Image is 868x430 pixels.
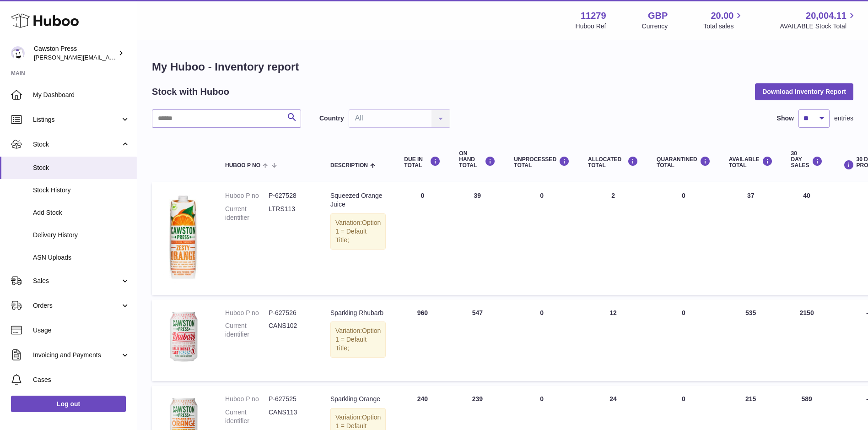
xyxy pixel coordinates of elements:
[588,156,638,169] div: ALLOCATED Total
[33,140,120,149] span: Stock
[720,299,782,381] td: 535
[330,191,386,209] div: Squeezed Orange Juice
[711,10,733,22] span: 20.00
[330,309,386,317] div: Sparkling Rhubarb
[225,408,269,425] dt: Current identifier
[505,182,579,294] td: 0
[225,163,260,169] span: Huboo P no
[152,60,853,74] h1: My Huboo - Inventory report
[782,299,832,381] td: 2150
[33,208,130,217] span: Add Stock
[581,10,606,22] strong: 11279
[579,182,647,294] td: 2
[782,182,832,294] td: 40
[579,299,647,381] td: 12
[703,22,744,31] span: Total sales
[33,115,120,124] span: Listings
[225,205,269,222] dt: Current identifier
[642,22,668,31] div: Currency
[161,191,207,283] img: product image
[33,277,120,285] span: Sales
[269,205,312,222] dd: LTRS113
[777,114,794,123] label: Show
[33,186,130,195] span: Stock History
[459,151,496,169] div: ON HAND Total
[395,299,450,381] td: 960
[330,321,386,358] div: Variation:
[152,86,229,98] h2: Stock with Huboo
[395,182,450,294] td: 0
[269,408,312,425] dd: CANS113
[720,182,782,294] td: 37
[225,191,269,200] dt: Huboo P no
[11,396,126,412] a: Log out
[225,395,269,403] dt: Huboo P no
[576,22,606,31] div: Huboo Ref
[34,54,232,61] span: [PERSON_NAME][EMAIL_ADDRESS][PERSON_NAME][DOMAIN_NAME]
[11,46,25,60] img: thomas.carson@cawstonpress.com
[33,163,130,172] span: Stock
[729,156,773,169] div: AVAILABLE Total
[703,10,744,31] a: 20.00 Total sales
[450,182,505,294] td: 39
[791,151,823,169] div: 30 DAY SALES
[33,351,120,359] span: Invoicing and Payments
[34,44,116,62] div: Cawston Press
[319,114,344,123] label: Country
[269,191,312,200] dd: P-627528
[450,299,505,381] td: 547
[330,163,368,169] span: Description
[33,326,130,335] span: Usage
[755,83,853,100] button: Download Inventory Report
[335,219,381,244] span: Option 1 = Default Title;
[682,192,685,199] span: 0
[505,299,579,381] td: 0
[330,395,386,403] div: Sparkling Orange
[657,156,711,169] div: QUARANTINED Total
[33,376,130,384] span: Cases
[330,213,386,250] div: Variation:
[225,309,269,317] dt: Huboo P no
[33,301,120,310] span: Orders
[335,327,381,352] span: Option 1 = Default Title;
[780,10,857,31] a: 20,004.11 AVAILABLE Stock Total
[514,156,570,169] div: UNPROCESSED Total
[269,309,312,317] dd: P-627526
[161,309,207,370] img: product image
[269,321,312,339] dd: CANS102
[682,395,685,403] span: 0
[648,10,668,22] strong: GBP
[834,114,853,123] span: entries
[225,321,269,339] dt: Current identifier
[33,91,130,99] span: My Dashboard
[269,395,312,403] dd: P-627525
[33,231,130,239] span: Delivery History
[33,253,130,262] span: ASN Uploads
[404,156,441,169] div: DUE IN TOTAL
[780,22,857,31] span: AVAILABLE Stock Total
[806,10,846,22] span: 20,004.11
[682,309,685,316] span: 0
